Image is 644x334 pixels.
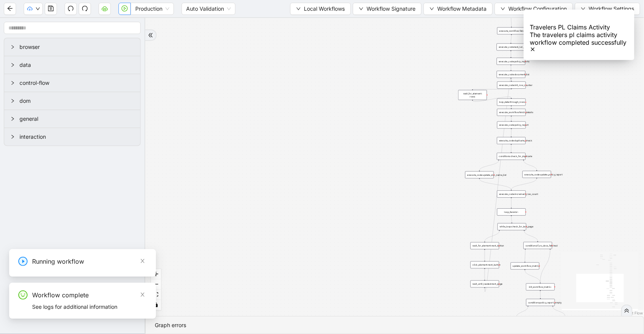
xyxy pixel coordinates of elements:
[296,6,301,11] span: down
[140,258,145,264] span: close
[497,208,526,216] div: loop_iterator:
[65,3,77,15] button: undo
[458,90,487,100] div: wait_for_element: rows
[526,299,555,306] div: conditions:policy_report_empty_check
[516,306,528,317] g: Edge from conditions:policy_report_empty_check to execute_workflow:document_pull
[497,58,526,65] div: execute_code:policy_reports
[135,3,169,15] span: Production
[497,191,526,198] div: execute_code:increment_row_count
[48,5,54,11] span: save
[79,3,91,15] button: redo
[524,231,538,241] g: Edge from while_loop:check_for_last_page to conditions:if_no_docs_fetched
[485,231,500,242] g: Edge from while_loop:check_for_last_page to wait_for_element:next_button
[19,61,134,69] span: data
[359,6,363,11] span: down
[4,38,140,56] div: browser
[497,109,526,116] div: execute_workflow:fetch_details
[99,3,111,15] button: cloud-server
[32,257,147,266] div: Running workflow
[186,3,231,15] span: Auto Validation
[522,171,551,178] div: execute_code:update_policy_report
[10,45,15,49] span: right
[497,137,526,144] div: execute_code:duplicate_check
[470,280,499,288] div: wait_until_loaded:next_page
[497,153,526,160] div: conditions:check_for_duplicate
[497,81,526,89] div: execute_code:init_row_counter
[10,117,15,121] span: right
[19,79,134,87] span: control-flow
[151,279,161,290] button: zoom out
[151,290,161,300] button: fit view
[7,5,13,11] span: arrow-left
[148,32,153,38] span: double-right
[290,3,351,15] button: downLocal Workflows
[511,35,511,43] g: Edge from execute_workflow:fetch_last_run_google_sheet_data to execute_code:last_run_google_sheet...
[151,300,161,310] button: toggle interactivity
[32,303,147,311] div: See logs for additional information
[497,27,526,34] div: execute_workflow:fetch_last_run_google_sheet_data
[151,269,161,279] button: zoom in
[27,6,32,11] span: cloud-upload
[82,5,88,11] span: redo
[10,135,15,139] span: right
[497,71,526,78] div: execute_code:document_list
[10,63,15,67] span: right
[32,290,147,300] div: Workflow complete
[473,97,511,102] g: Edge from wait_for_element: rows to loop_data:through_rows
[155,321,634,329] div: Graph errors
[36,6,40,11] span: down
[497,99,526,106] div: loop_data:through_rows
[4,110,140,128] div: general
[511,263,539,270] div: update_workflow_metric:
[4,74,140,92] div: control-flow
[118,3,131,15] button: play-circle
[19,97,134,105] span: dom
[4,128,140,146] div: interaction
[525,270,540,283] g: Edge from update_workflow_metric: to init_workflow_metric:
[367,5,415,13] span: Workflow Signature
[10,81,15,85] span: right
[19,43,134,51] span: browser
[304,5,345,13] span: Local Workflows
[470,261,499,269] div: click_element:next_button
[530,23,628,31] div: Travelers PL Claims Activity
[423,3,493,15] button: downWorkflow Metadata
[508,5,567,13] span: Workflow Configuration
[553,306,565,316] g: Edge from conditions:policy_report_empty_check to update_workflow_metric:__0
[4,56,140,74] div: data
[495,3,573,15] button: downWorkflow Configuration
[437,5,487,13] span: Workflow Metadata
[480,161,499,170] g: Edge from conditions:check_for_duplicate to execute_code:update_doc_name_list
[45,3,57,15] button: save
[140,292,145,297] span: close
[530,31,628,46] div: The travelers pl claims activity workflow completed successfully
[497,122,526,129] div: execute_code:policy_report
[470,242,499,250] div: wait_for_element:next_button
[465,171,494,178] div: execute_code:update_doc_name_list
[24,3,43,15] button: cloud-uploaddown
[4,3,16,15] button: arrow-left
[10,99,15,103] span: right
[524,242,552,249] div: conditions:if_no_docs_fetched
[497,44,526,51] div: execute_code:last_run_google_sheet_data_list
[18,290,28,300] span: smile
[526,284,555,291] div: init_workflow_metric:
[353,3,422,15] button: downWorkflow Signature
[4,92,140,110] div: dom
[498,223,526,230] div: while_loop:check_for_last_page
